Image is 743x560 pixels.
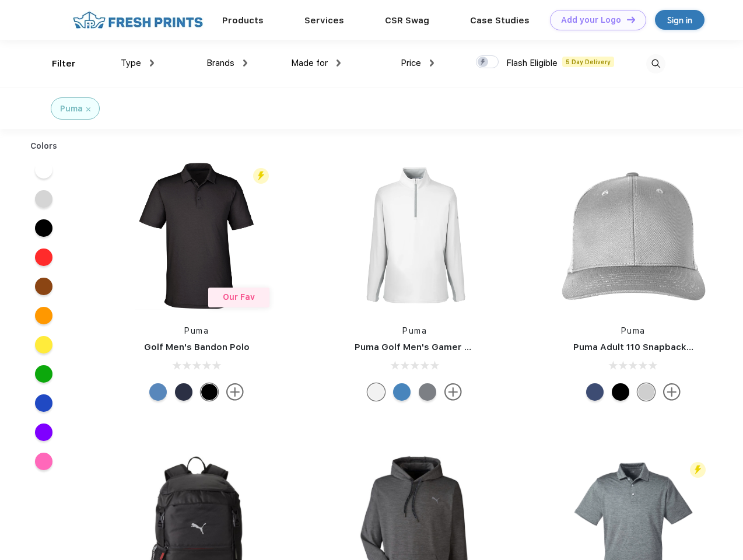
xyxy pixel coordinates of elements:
a: Puma [402,326,427,335]
img: more.svg [663,383,681,401]
a: CSR Swag [385,15,429,26]
img: dropdown.png [243,60,247,66]
img: fo%20logo%202.webp [69,10,206,30]
img: more.svg [444,383,462,401]
a: Puma Golf Men's Gamer Golf Quarter-Zip [355,342,539,352]
span: Made for [291,58,328,68]
img: func=resize&h=266 [556,158,711,313]
img: func=resize&h=266 [337,158,492,313]
span: 5 Day Delivery [562,57,614,67]
div: Lake Blue [149,383,167,401]
div: Puma Black [201,383,218,401]
img: dropdown.png [150,60,154,66]
img: filter_cancel.svg [86,107,90,111]
span: Price [401,58,421,68]
div: Peacoat Qut Shd [586,383,604,401]
div: Bright White [367,383,385,401]
a: Sign in [655,10,705,30]
a: Golf Men's Bandon Polo [144,342,250,352]
img: DT [627,16,635,23]
img: dropdown.png [337,60,341,66]
div: Colors [22,140,66,152]
img: dropdown.png [430,60,434,66]
div: Add your Logo [561,15,621,25]
div: Sign in [667,13,692,27]
img: desktop_search.svg [646,54,665,73]
div: Navy Blazer [175,383,192,401]
span: Flash Eligible [506,58,558,68]
span: Brands [206,58,234,68]
img: flash_active_toggle.svg [690,462,706,478]
div: Quiet Shade [419,383,436,401]
div: Puma [60,103,83,115]
a: Puma [184,326,209,335]
div: Quarry Brt Whit [637,383,655,401]
a: Puma [621,326,646,335]
div: Filter [52,57,76,71]
div: Pma Blk Pma Blk [612,383,629,401]
img: flash_active_toggle.svg [253,168,269,184]
a: Products [222,15,264,26]
img: more.svg [226,383,244,401]
a: Services [304,15,344,26]
span: Type [121,58,141,68]
img: func=resize&h=266 [119,158,274,313]
div: Bright Cobalt [393,383,411,401]
span: Our Fav [223,292,255,302]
